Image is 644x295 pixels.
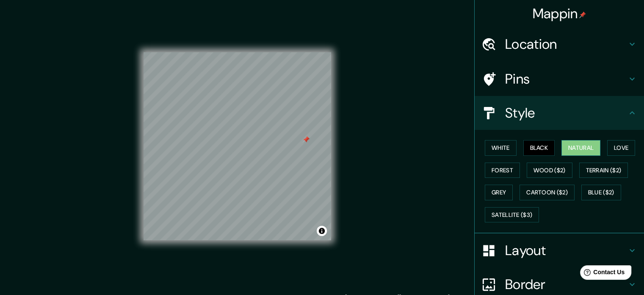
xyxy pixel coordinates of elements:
div: Style [475,96,644,130]
div: Location [475,27,644,61]
button: Terrain ($2) [579,163,628,178]
h4: Style [505,104,627,121]
button: Natural [561,140,600,156]
button: Black [523,140,555,156]
button: Satellite ($3) [485,207,539,223]
h4: Border [505,276,627,293]
iframe: Help widget launcher [569,262,635,286]
button: White [485,140,517,156]
button: Blue ($2) [581,185,621,200]
div: Pins [475,62,644,96]
h4: Layout [505,242,627,259]
button: Cartoon ($2) [520,185,575,200]
h4: Location [505,36,627,53]
button: Forest [485,163,520,178]
h4: Mappin [533,5,586,22]
button: Grey [485,185,513,200]
button: Toggle attribution [317,226,327,236]
canvas: Map [144,52,331,240]
button: Love [607,140,635,156]
button: Wood ($2) [527,163,572,178]
img: pin-icon.png [579,11,586,18]
div: Layout [475,233,644,267]
h4: Pins [505,70,627,87]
